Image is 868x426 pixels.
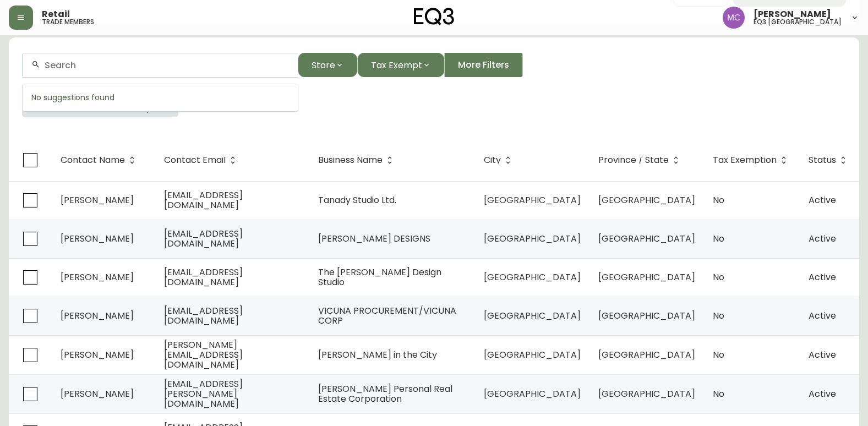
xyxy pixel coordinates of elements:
span: Active [809,309,836,322]
span: [PERSON_NAME] [754,10,831,19]
span: [GEOGRAPHIC_DATA] [484,309,581,322]
span: [GEOGRAPHIC_DATA] [598,348,695,361]
span: Tax Exempt [371,58,422,72]
span: The [PERSON_NAME] Design Studio [318,266,441,288]
span: [EMAIL_ADDRESS][DOMAIN_NAME] [164,189,243,211]
span: Contact Name [61,155,139,165]
button: More Filters [444,53,523,77]
span: [PERSON_NAME] [61,194,134,206]
h5: eq3 [GEOGRAPHIC_DATA] [754,19,842,25]
span: City [484,157,501,163]
span: Business Name [318,157,383,163]
span: [GEOGRAPHIC_DATA] [484,271,581,283]
span: [EMAIL_ADDRESS][DOMAIN_NAME] [164,304,243,327]
span: [PERSON_NAME] Personal Real Estate Corporation [318,383,452,405]
span: [PERSON_NAME] [61,309,134,322]
span: [GEOGRAPHIC_DATA] [484,348,581,361]
span: [PERSON_NAME][EMAIL_ADDRESS][DOMAIN_NAME] [164,338,243,371]
span: [EMAIL_ADDRESS][DOMAIN_NAME] [164,266,243,288]
span: [PERSON_NAME] [61,232,134,245]
span: Tax Exemption [713,157,777,163]
span: [GEOGRAPHIC_DATA] [484,232,581,245]
span: More Filters [458,59,509,71]
span: [PERSON_NAME] [61,271,134,283]
span: [EMAIL_ADDRESS][PERSON_NAME][DOMAIN_NAME] [164,378,243,410]
span: [GEOGRAPHIC_DATA] [484,194,581,206]
button: Store [298,53,357,77]
span: [PERSON_NAME] in the City [318,348,437,361]
span: Status [809,155,850,165]
span: [PERSON_NAME] [61,387,134,400]
span: No [713,387,724,400]
span: [GEOGRAPHIC_DATA] [598,194,695,206]
span: Retail [42,10,70,19]
span: Active [809,271,836,283]
span: Store [312,58,335,72]
span: [GEOGRAPHIC_DATA] [598,387,695,400]
h5: trade members [42,19,94,25]
span: Active [809,387,836,400]
span: VICUNA PROCUREMENT/VICUNA CORP [318,304,456,327]
input: Search [45,60,289,70]
span: [PERSON_NAME] [61,348,134,361]
img: 6dbdb61c5655a9a555815750a11666cc [723,7,745,29]
span: Status [809,157,836,163]
span: Active [809,194,836,206]
span: City [484,155,515,165]
span: Contact Name [61,157,125,163]
span: Province / State [598,157,669,163]
span: Business Name [318,155,397,165]
span: No [713,271,724,283]
img: logo [414,8,455,25]
span: [GEOGRAPHIC_DATA] [598,309,695,322]
span: [GEOGRAPHIC_DATA] [484,387,581,400]
span: Contact Email [164,157,226,163]
span: Tanady Studio Ltd. [318,194,396,206]
span: Active [809,348,836,361]
span: Tax Exemption [713,155,791,165]
span: No [713,348,724,361]
span: Contact Email [164,155,240,165]
span: No [713,309,724,322]
span: [GEOGRAPHIC_DATA] [598,232,695,245]
span: No [713,194,724,206]
div: No suggestions found [23,84,298,111]
span: Province / State [598,155,683,165]
span: [EMAIL_ADDRESS][DOMAIN_NAME] [164,227,243,250]
span: No [713,232,724,245]
button: Tax Exempt [357,53,444,77]
span: [PERSON_NAME] DESIGNS [318,232,430,245]
span: Active [809,232,836,245]
span: [GEOGRAPHIC_DATA] [598,271,695,283]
